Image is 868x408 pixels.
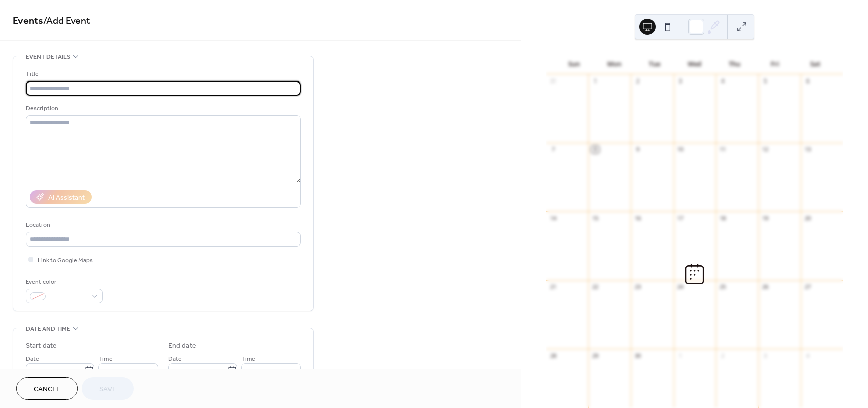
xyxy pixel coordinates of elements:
div: 28 [549,352,557,359]
div: 1 [677,352,684,359]
div: 22 [591,283,599,291]
button: Cancel [16,377,78,400]
div: 3 [762,352,769,359]
div: Mon [594,54,634,74]
div: 18 [719,214,726,222]
div: 16 [634,214,641,222]
div: 1 [591,77,599,85]
span: Event details [26,52,70,62]
span: Date and time [26,323,70,334]
span: Time [98,354,113,364]
div: 29 [591,352,599,359]
div: 26 [762,283,769,291]
div: 4 [804,352,811,359]
span: Date [168,354,182,364]
span: Link to Google Maps [38,255,93,266]
div: 4 [719,77,726,85]
div: Event color [26,277,101,287]
div: 13 [804,146,811,153]
div: 25 [719,283,726,291]
div: 14 [549,214,557,222]
div: 31 [549,77,557,85]
div: 5 [762,77,769,85]
div: 7 [549,146,557,153]
a: Events [13,11,43,31]
span: Cancel [34,384,60,395]
div: 24 [677,283,684,291]
span: Date [26,354,39,364]
div: 21 [549,283,557,291]
div: 9 [634,146,641,153]
div: 8 [591,146,599,153]
div: 20 [804,214,811,222]
span: / Add Event [43,11,90,31]
div: 17 [677,214,684,222]
div: Location [26,220,299,230]
div: Tue [634,54,675,74]
div: Sun [554,54,594,74]
div: Start date [26,341,57,351]
div: Wed [675,54,715,74]
div: Title [26,69,299,79]
div: 23 [634,283,641,291]
div: 10 [677,146,684,153]
div: End date [168,341,196,351]
div: Thu [715,54,755,74]
div: 15 [591,214,599,222]
div: Fri [755,54,795,74]
div: 6 [804,77,811,85]
div: 27 [804,283,811,291]
div: 19 [762,214,769,222]
div: Sat [795,54,835,74]
div: 2 [634,77,641,85]
div: 30 [634,352,641,359]
div: 3 [677,77,684,85]
span: Time [241,354,255,364]
div: 12 [762,146,769,153]
div: 11 [719,146,726,153]
div: 2 [719,352,726,359]
div: Description [26,103,299,114]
